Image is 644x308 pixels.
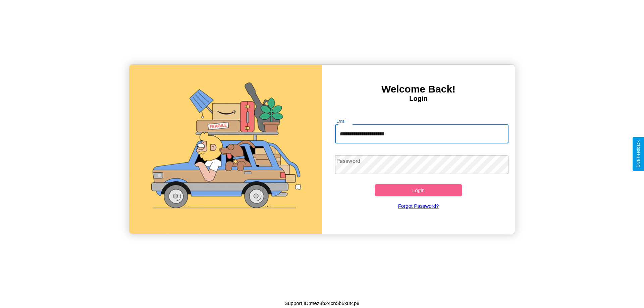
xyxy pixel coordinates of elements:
h3: Welcome Back! [322,83,515,95]
h4: Login [322,95,515,103]
a: Forgot Password? [332,196,505,215]
img: gif [129,65,322,234]
label: Email [336,118,347,124]
p: Support ID: mez8b24cn5b6x8t4p9 [284,299,360,308]
div: Give Feedback [636,140,641,168]
button: Login [375,184,462,196]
